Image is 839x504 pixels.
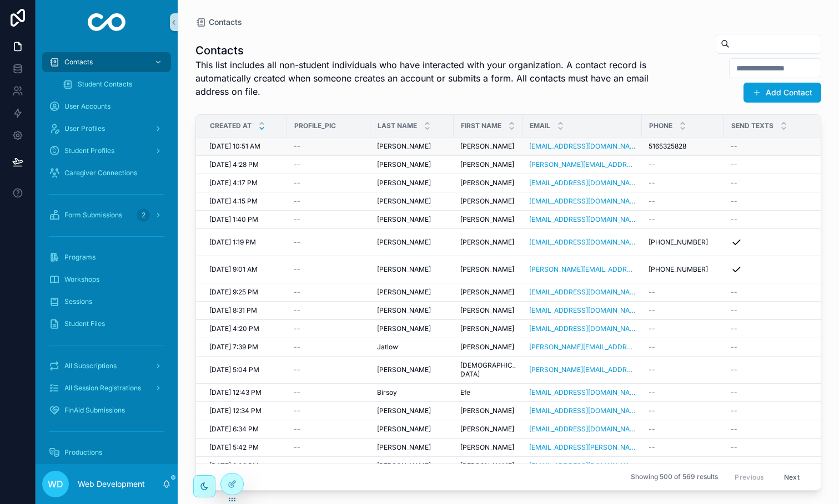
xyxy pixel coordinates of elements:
[294,406,364,415] a: --
[460,288,516,297] a: [PERSON_NAME]
[64,406,125,415] span: FinAid Submissions
[377,365,447,374] a: [PERSON_NAME]
[530,121,550,130] span: Email
[631,473,718,482] span: Showing 500 of 569 results
[42,378,171,398] a: All Session Registrations
[731,179,817,187] a: --
[209,238,256,247] span: [DATE] 1:19 PM
[529,365,635,374] a: [PERSON_NAME][EMAIL_ADDRESS][DOMAIN_NAME]
[460,197,516,206] a: [PERSON_NAME]
[529,461,635,470] a: [EMAIL_ADDRESS][DOMAIN_NAME]
[377,142,431,151] span: [PERSON_NAME]
[731,388,737,397] span: --
[294,343,364,352] a: --
[460,306,514,315] span: [PERSON_NAME]
[42,205,171,225] a: Form Submissions2
[42,442,171,462] a: Productions
[377,306,431,315] span: [PERSON_NAME]
[209,197,280,206] a: [DATE] 4:15 PM
[294,215,364,224] a: --
[649,306,717,315] a: --
[209,324,259,333] span: [DATE] 4:20 PM
[294,406,300,415] span: --
[377,388,397,397] span: Birsoy
[377,238,447,247] a: [PERSON_NAME]
[460,461,516,470] a: [PERSON_NAME]
[209,406,280,415] a: [DATE] 12:34 PM
[209,265,258,274] span: [DATE] 9:01 AM
[529,265,635,274] a: [PERSON_NAME][EMAIL_ADDRESS][PERSON_NAME][DOMAIN_NAME]
[529,160,635,169] a: [PERSON_NAME][EMAIL_ADDRESS][PERSON_NAME][DOMAIN_NAME]
[731,215,737,224] span: --
[529,142,635,151] a: [EMAIL_ADDRESS][DOMAIN_NAME]
[209,215,258,224] span: [DATE] 1:40 PM
[42,292,171,312] a: Sessions
[649,324,655,333] span: --
[209,343,258,352] span: [DATE] 7:39 PM
[42,269,171,289] a: Workshops
[48,477,63,491] span: WD
[377,343,447,352] a: Jatlow
[294,306,300,315] span: --
[42,163,171,183] a: Caregiver Connections
[461,121,501,130] span: First Name
[195,58,673,98] span: This list includes all non-student individuals who have interacted with your organization. A cont...
[731,343,737,352] span: --
[209,306,280,315] a: [DATE] 8:31 PM
[209,443,259,452] span: [DATE] 5:42 PM
[294,425,364,434] a: --
[731,288,817,297] a: --
[377,288,447,297] a: [PERSON_NAME]
[529,443,635,452] a: [EMAIL_ADDRESS][PERSON_NAME][DOMAIN_NAME]
[460,425,516,434] a: [PERSON_NAME]
[529,425,635,434] a: [EMAIL_ADDRESS][DOMAIN_NAME]
[529,324,635,333] a: [EMAIL_ADDRESS][DOMAIN_NAME]
[529,179,635,187] a: [EMAIL_ADDRESS][DOMAIN_NAME]
[209,160,259,169] span: [DATE] 4:28 PM
[377,425,431,434] span: [PERSON_NAME]
[731,461,737,470] span: --
[731,197,737,206] span: --
[731,324,817,333] a: --
[529,215,635,224] a: [EMAIL_ADDRESS][DOMAIN_NAME]
[209,365,259,374] span: [DATE] 5:04 PM
[649,406,655,415] span: --
[294,160,300,169] span: --
[649,142,717,151] a: 5165325828
[460,306,516,315] a: [PERSON_NAME]
[460,361,516,379] a: [DEMOGRAPHIC_DATA]
[731,425,737,434] span: --
[209,160,280,169] a: [DATE] 4:28 PM
[649,179,717,187] a: --
[294,121,336,130] span: Profile_pic
[377,406,431,415] span: [PERSON_NAME]
[460,406,514,415] span: [PERSON_NAME]
[649,443,717,452] a: --
[377,160,447,169] a: [PERSON_NAME]
[731,461,817,470] a: --
[529,288,635,297] a: [EMAIL_ADDRESS][DOMAIN_NAME]
[649,179,655,187] span: --
[649,160,717,169] a: --
[776,469,807,486] button: Next
[649,343,717,352] a: --
[377,215,431,224] span: [PERSON_NAME]
[195,43,673,58] h1: Contacts
[56,74,171,94] a: Student Contacts
[460,142,516,151] a: [PERSON_NAME]
[294,179,300,187] span: --
[460,324,516,333] a: [PERSON_NAME]
[209,406,262,415] span: [DATE] 12:34 PM
[731,142,737,151] span: --
[649,265,708,274] span: [PHONE_NUMBER]
[137,208,150,222] div: 2
[209,388,262,397] span: [DATE] 12:43 PM
[64,146,114,155] span: Student Profiles
[209,215,280,224] a: [DATE] 1:40 PM
[209,443,280,452] a: [DATE] 5:42 PM
[460,160,516,169] a: [PERSON_NAME]
[378,121,417,130] span: Last Name
[649,121,672,130] span: Phone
